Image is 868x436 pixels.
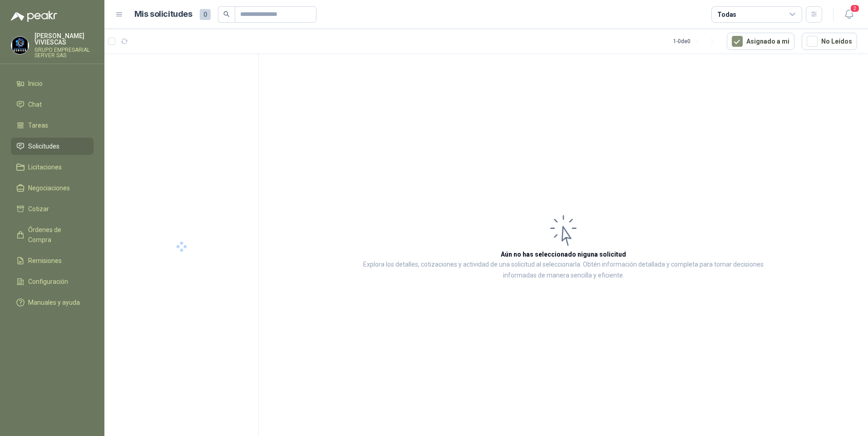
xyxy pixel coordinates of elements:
[28,99,42,109] span: Chat
[28,204,49,214] span: Cotizar
[200,9,211,20] span: 0
[850,4,860,13] span: 2
[717,10,736,20] div: Todas
[35,47,94,58] p: GRUPO EMPRESARIAL SERVER SAS
[28,79,43,89] span: Inicio
[11,117,94,134] a: Tareas
[28,120,48,130] span: Tareas
[28,225,85,245] span: Órdenes de Compra
[28,277,68,287] span: Configuración
[673,34,720,49] div: 1 - 0 de 0
[350,259,777,281] p: Explora los detalles, cotizaciones y actividad de una solicitud al seleccionarla. Obtén informaci...
[11,179,94,197] a: Negociaciones
[28,297,80,307] span: Manuales y ayuda
[11,252,94,269] a: Remisiones
[28,141,59,151] span: Solicitudes
[802,33,857,50] button: No Leídos
[11,200,94,218] a: Cotizar
[28,162,62,172] span: Licitaciones
[223,11,230,17] span: search
[28,183,70,193] span: Negociaciones
[11,221,94,248] a: Órdenes de Compra
[727,33,794,50] button: Asignado a mi
[11,37,29,54] img: Company Logo
[501,249,626,259] h3: Aún no has seleccionado niguna solicitud
[28,256,62,266] span: Remisiones
[11,294,94,311] a: Manuales y ayuda
[11,159,94,176] a: Licitaciones
[35,33,94,45] p: [PERSON_NAME] VIVIESCAS
[11,96,94,113] a: Chat
[841,6,857,23] button: 2
[11,11,57,22] img: Logo peakr
[11,138,94,155] a: Solicitudes
[11,75,94,92] a: Inicio
[134,8,192,21] h1: Mis solicitudes
[11,273,94,290] a: Configuración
